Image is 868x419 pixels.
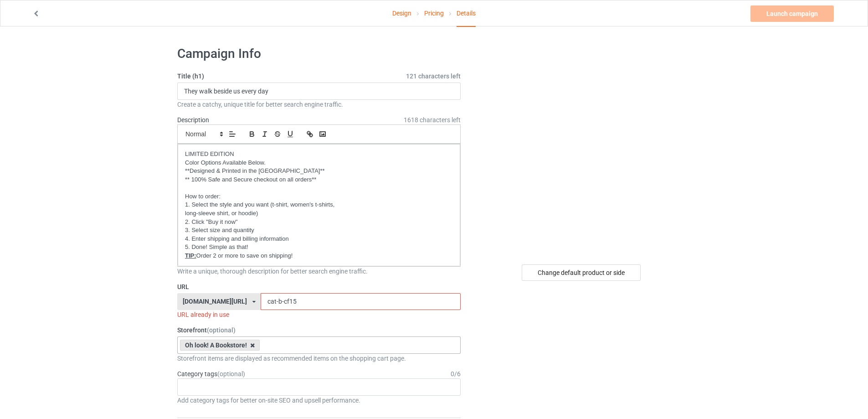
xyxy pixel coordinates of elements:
span: (optional) [207,326,236,334]
p: 5. Done! Simple as that! [185,243,453,252]
label: Category tags [177,369,245,378]
label: Title (h1) [177,72,461,81]
span: 1618 characters left [404,115,461,124]
p: 2. Click "Buy it now" [185,218,453,227]
span: 121 characters left [406,72,461,81]
u: TIP: [185,252,196,259]
p: Color Options Available Below. [185,159,453,167]
p: ** 100% Safe and Secure checkout on all orders** [185,176,453,184]
p: 1. Select the style and you want (t-shirt, women's t-shirts, [185,201,453,209]
div: Add category tags for better on-site SEO and upsell performance. [177,396,461,405]
p: 3. Select size and quantity [185,226,453,235]
div: Change default product or side [522,264,641,281]
span: (optional) [217,370,245,378]
h1: Campaign Info [177,46,461,62]
p: 4. Enter shipping and billing information [185,235,453,243]
p: How to order: [185,192,453,201]
p: long-sleeve shirt, or hoodie) [185,209,453,218]
div: Write a unique, thorough description for better search engine traffic. [177,267,461,276]
label: Description [177,116,209,124]
div: [DOMAIN_NAME][URL] [183,298,247,305]
div: 0 / 6 [451,369,461,378]
label: URL [177,282,461,291]
div: Details [457,0,476,27]
p: **Designed & Printed in the [GEOGRAPHIC_DATA]** [185,167,453,176]
div: Create a catchy, unique title for better search engine traffic. [177,100,461,109]
label: Storefront [177,326,461,335]
p: LIMITED EDITION [185,150,453,159]
a: Pricing [424,0,444,26]
div: Oh look! A Bookstore! [180,340,260,351]
p: Order 2 or more to save on shipping! [185,252,453,260]
div: Storefront items are displayed as recommended items on the shopping cart page. [177,354,461,363]
div: URL already in use [177,310,461,319]
a: Design [392,0,411,26]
